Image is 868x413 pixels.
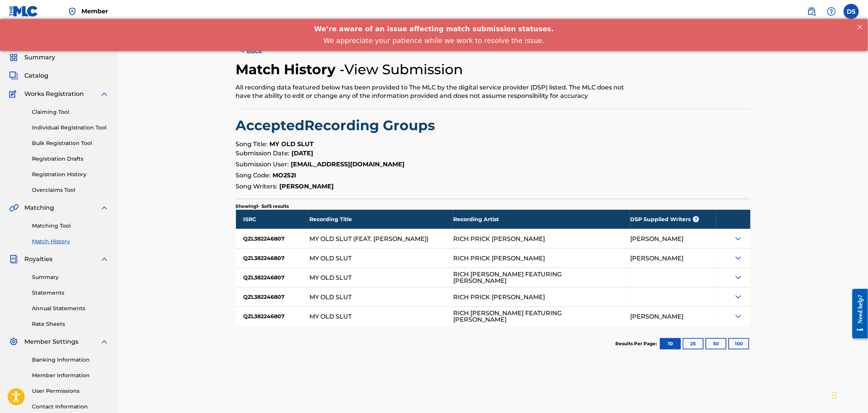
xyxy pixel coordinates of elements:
a: Public Search [804,4,819,19]
div: QZL382246807 [236,229,310,248]
iframe: Resource Center [847,286,868,341]
span: Summary [24,53,55,62]
div: QZL382246807 [236,287,310,306]
div: ISRC [236,210,310,229]
a: Registration Drafts [32,155,109,163]
div: MY OLD SLUT (FEAT. [PERSON_NAME]) [309,236,428,242]
button: < Back [236,42,282,61]
img: search [807,7,816,16]
div: Recording Artist [453,210,630,229]
a: SummarySummary [9,53,55,62]
div: DSP Supplied Writers [630,210,717,229]
span: Song Code: [236,172,271,179]
strong: [PERSON_NAME] [280,183,334,190]
span: Member Settings [24,337,78,346]
a: Annual Statements [32,305,109,313]
button: 25 [683,338,704,349]
iframe: Chat Widget [830,376,868,413]
img: Summary [9,53,18,62]
span: Member [81,7,108,16]
img: help [827,7,836,16]
h2: Match History [236,61,340,78]
a: Matching Tool [32,222,109,230]
div: MY OLD SLUT [309,313,352,320]
div: RICH [PERSON_NAME] FEATURING [PERSON_NAME] [453,310,605,323]
img: Matching [9,203,19,212]
img: MLC Logo [9,6,38,17]
span: Song Title: [236,140,268,148]
div: All recording data featured below has been provided to The MLC by the digital service provider (D... [236,83,632,100]
strong: MY OLD SLUT [270,140,314,148]
img: Works Registration [9,89,19,99]
h2: Accepted Recording Groups [236,117,750,134]
a: Rate Sheets [32,320,109,328]
a: Contact Information [32,403,109,411]
a: Match History [32,238,109,246]
div: QZL382246807 [236,268,310,287]
span: Submission User: [236,161,289,168]
img: Expand Icon [734,312,743,321]
a: Bulk Registration Tool [32,139,109,147]
img: Expand Icon [734,234,743,243]
div: MY OLD SLUT [309,274,352,281]
a: Summary [32,273,109,281]
img: Top Rightsholder [68,7,77,16]
strong: MO252I [273,172,296,179]
button: 100 [728,338,749,349]
div: RICH [PERSON_NAME] FEATURING [PERSON_NAME] [453,271,605,284]
img: expand [100,203,109,212]
img: Member Settings [9,337,18,346]
img: Expand Icon [734,254,743,263]
a: Individual Registration Tool [32,124,109,132]
div: [PERSON_NAME] [630,313,683,320]
a: Overclaims Tool [32,186,109,194]
button: 50 [706,338,726,349]
div: [PERSON_NAME] [630,236,683,242]
button: 10 [660,338,681,349]
span: Catalog [24,71,48,80]
strong: [EMAIL_ADDRESS][DOMAIN_NAME] [291,161,405,168]
div: Drag [832,384,837,407]
span: Royalties [24,255,53,264]
div: RICH PRICK [PERSON_NAME] [453,255,545,262]
div: QZL382246807 [236,307,310,326]
a: Claiming Tool [32,108,109,116]
div: Recording Title [309,210,453,229]
div: QZL382246807 [236,249,310,268]
img: expand [100,255,109,264]
h4: - View Submission [340,61,463,78]
a: Registration History [32,171,109,179]
span: We’re aware of an issue affecting match submission statuses. [314,6,554,14]
div: MY OLD SLUT [309,294,352,300]
span: ? [693,216,699,222]
span: We appreciate your patience while we work to resolve the issue. [323,18,545,26]
img: Royalties [9,255,18,264]
span: Song Writers: [236,183,278,190]
a: Member Information [32,372,109,380]
div: Help [824,4,839,19]
a: CatalogCatalog [9,71,48,80]
a: User Permissions [32,387,109,395]
div: [PERSON_NAME] [630,255,683,262]
p: Results Per Page: [616,340,659,347]
div: User Menu [844,4,859,19]
img: Expand Icon [734,273,743,282]
img: Expand Icon [734,292,743,301]
div: MY OLD SLUT [309,255,352,262]
span: Submission Date: [236,150,290,157]
span: Matching [24,203,54,212]
p: Showing 1 - 5 of 5 results [236,203,289,210]
img: Catalog [9,71,18,80]
div: RICH PRICK [PERSON_NAME] [453,294,545,300]
span: Works Registration [24,89,84,99]
img: expand [100,337,109,346]
a: Banking Information [32,356,109,364]
img: expand [100,89,109,99]
div: RICH PRICK [PERSON_NAME] [453,236,545,242]
a: Statements [32,289,109,297]
strong: [DATE] [292,150,314,157]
